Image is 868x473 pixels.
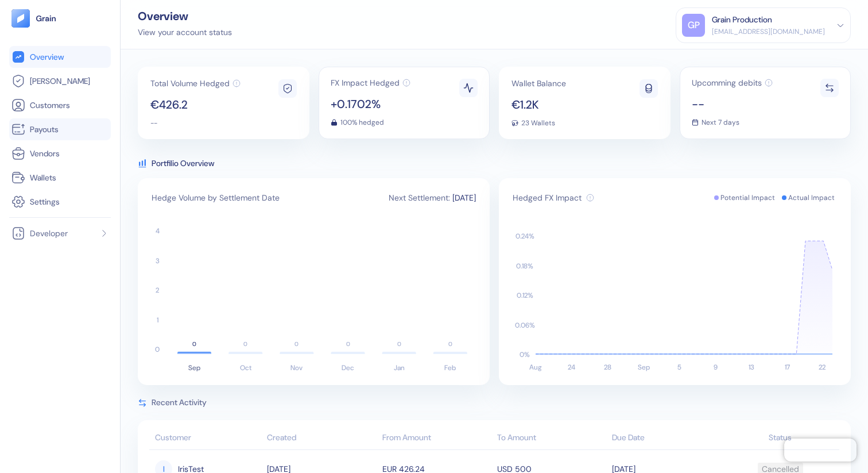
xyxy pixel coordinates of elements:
[517,291,533,300] text: 0.12 %
[11,50,108,64] a: Overview
[494,427,609,450] th: To Amount
[788,193,835,202] span: Actual Impact
[568,363,575,372] text: 24
[264,427,379,450] th: Created
[638,363,650,372] text: Sep
[394,363,405,372] text: Jan
[692,98,773,110] span: --
[389,192,450,203] span: Next Settlement:
[720,193,775,202] span: Potential Impact
[379,427,494,450] th: From Amount
[30,172,56,183] span: Wallets
[36,14,57,22] img: logo
[149,427,264,450] th: Customer
[192,340,196,348] text: 0
[294,340,299,348] text: 0
[511,79,566,87] span: Wallet Balance
[515,321,535,330] text: 0.06 %
[714,363,718,372] text: 9
[30,75,90,87] span: [PERSON_NAME]
[712,14,772,26] div: Grain Production
[290,363,303,372] text: Nov
[516,262,533,271] text: 0.18 %
[677,363,681,372] text: 5
[342,363,354,372] text: Dec
[30,124,59,135] span: Payouts
[30,196,60,207] span: Settings
[30,99,70,111] span: Customers
[513,192,582,203] span: Hedged FX Impact
[340,119,384,126] span: 100% hedged
[516,232,534,241] text: 0.24 %
[397,340,401,348] text: 0
[11,98,108,112] a: Customers
[30,228,68,239] span: Developer
[30,51,64,63] span: Overview
[819,363,826,372] text: 22
[511,99,566,110] span: €1.2K
[156,256,160,266] text: 3
[331,79,400,87] span: FX Impact Hedged
[156,226,160,236] text: 4
[152,192,280,203] span: Hedge Volume by Settlement Date
[452,192,476,203] span: [DATE]
[346,340,350,348] text: 0
[444,363,456,372] text: Feb
[692,79,762,87] span: Upcomming debits
[529,363,542,372] text: Aug
[30,148,60,159] span: Vendors
[11,171,108,184] a: Wallets
[604,363,611,372] text: 28
[150,99,241,110] span: €426.2
[712,26,825,37] div: [EMAIL_ADDRESS][DOMAIN_NAME]
[240,363,252,372] text: Oct
[784,439,857,462] iframe: Chatra live chat
[152,157,214,169] span: Portfilio Overview
[521,120,555,126] span: 23 Wallets
[150,120,157,126] span: --
[150,79,230,87] span: Total Volume Hedged
[11,122,108,136] a: Payouts
[156,286,160,295] text: 2
[243,340,247,348] text: 0
[727,432,834,444] div: Status
[609,427,724,450] th: Due Date
[138,10,232,22] div: Overview
[682,14,705,37] div: GP
[155,345,160,354] text: 0
[11,74,108,88] a: [PERSON_NAME]
[448,340,452,348] text: 0
[188,363,200,372] text: Sep
[331,98,410,110] span: +0.1702%
[11,9,30,28] img: logo-tablet-V2.svg
[157,316,158,325] text: 1
[138,26,232,39] div: View your account status
[520,350,530,359] text: 0 %
[702,119,739,126] span: Next 7 days
[152,397,207,409] span: Recent Activity
[749,363,754,372] text: 13
[785,363,790,372] text: 17
[11,147,108,160] a: Vendors
[11,195,108,209] a: Settings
